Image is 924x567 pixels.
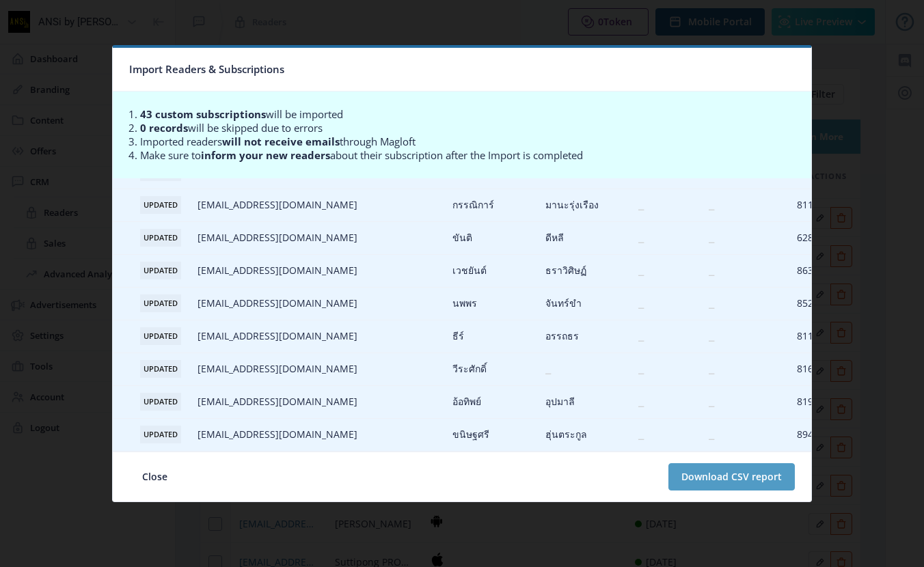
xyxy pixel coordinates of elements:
[452,362,487,375] span: วีระศักดิ์
[129,463,180,490] button: Close
[797,362,846,375] span: 816485751
[797,428,846,441] span: 894888265​
[638,362,644,375] span: ⎯
[198,395,357,408] span: [EMAIL_ADDRESS][DOMAIN_NAME]
[140,196,181,214] span: UPDATED
[545,428,587,441] span: ฮุ่น​ตระกูล
[198,428,357,441] span: [EMAIL_ADDRESS][DOMAIN_NAME]
[545,329,579,342] span: อรรถธร
[709,231,714,244] span: ⎯
[452,198,494,211] span: กรรณิการ์
[638,231,644,244] span: ⎯
[797,264,846,277] span: 863867029
[140,107,804,121] li: will be imported
[709,329,714,342] span: ⎯
[638,198,644,211] span: ⎯
[797,198,846,211] span: 811117266
[709,395,714,408] span: ⎯
[638,296,644,309] span: ⎯
[452,428,489,441] span: ขนิษฐศรี​
[198,329,357,342] span: [EMAIL_ADDRESS][DOMAIN_NAME]
[638,428,644,441] span: ⎯
[198,264,357,277] span: [EMAIL_ADDRESS][DOMAIN_NAME]
[140,121,804,135] li: will be skipped due to errors
[545,264,586,277] span: ธราวิศิษฏ์
[452,296,477,309] span: นพพร
[140,107,266,121] b: 43 custom subscriptions
[797,395,846,408] span: 819509895
[709,362,714,375] span: ⎯
[797,231,846,244] span: 628434441
[638,329,644,342] span: ⎯
[222,135,340,148] b: will not receive emails
[140,262,181,279] span: UPDATED
[452,231,472,244] span: ขันติ
[140,229,181,247] span: UPDATED
[140,121,188,135] b: 0 records
[452,264,487,277] span: เวชยันต์
[198,362,357,375] span: [EMAIL_ADDRESS][DOMAIN_NAME]
[709,264,714,277] span: ⎯
[140,393,181,411] span: UPDATED
[545,296,582,309] span: จันทร์ขำ
[198,296,357,309] span: [EMAIL_ADDRESS][DOMAIN_NAME]
[113,48,811,92] nb-card-header: Import Readers & Subscriptions
[797,296,846,309] span: 852229294
[140,294,181,312] span: UPDATED
[638,395,644,408] span: ⎯
[638,264,644,277] span: ⎯
[668,463,795,490] button: Download CSV report
[709,428,714,441] span: ⎯
[140,327,181,345] span: UPDATED
[140,135,804,148] li: Imported readers through Magloft
[709,296,714,309] span: ⎯
[198,198,357,211] span: [EMAIL_ADDRESS][DOMAIN_NAME]
[545,231,564,244] span: ดีหลี
[545,362,551,375] span: ⎯
[709,198,714,211] span: ⎯
[201,148,330,162] b: inform your new readers
[140,360,181,378] span: UPDATED
[545,395,575,408] span: อุปมาลี
[452,395,481,408] span: อ้อทิพย์
[140,148,804,162] li: Make sure to about their subscription after the Import is completed
[140,426,181,443] span: UPDATED
[198,231,357,244] span: [EMAIL_ADDRESS][DOMAIN_NAME]
[545,198,599,211] span: มานะรุ่งเรือง
[797,329,846,342] span: 811959369
[452,329,464,342] span: ธีร์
